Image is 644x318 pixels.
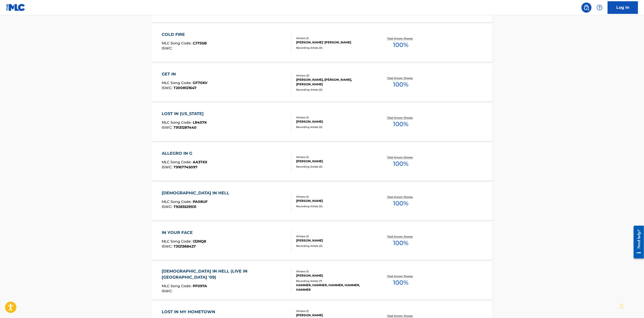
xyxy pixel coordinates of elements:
[296,165,372,169] div: Recording Artists ( 0 )
[162,289,174,293] span: ISWC :
[162,165,174,169] span: ISWC :
[393,199,408,208] span: 100 %
[296,283,372,292] div: HAMMER, HAMMER, HAMMER, HAMMER, HAMMER
[162,120,193,125] span: MLC Song Code :
[193,81,207,85] span: GF70KV
[393,40,408,49] span: 100 %
[174,125,197,130] span: T9131287440
[296,195,372,199] div: Writers ( 1 )
[583,5,590,11] img: search
[162,284,193,288] span: MLC Song Code :
[296,309,372,313] div: Writers ( 1 )
[393,120,408,129] span: 100 %
[162,230,206,236] div: IN YOUR FACE
[581,3,592,13] a: Public Search
[393,159,408,168] span: 100 %
[608,1,638,14] a: Log In
[296,279,372,283] div: Recording Artists ( 7 )
[174,204,196,209] span: T9283529931
[296,273,372,278] div: [PERSON_NAME]
[152,222,493,260] a: IN YOUR FACEMLC Song Code:I32NQ8ISWC:T3121368427Writers (1)[PERSON_NAME]Recording Artists (0)Tota...
[193,284,207,288] span: PF097A
[296,234,372,238] div: Writers ( 1 )
[162,81,193,85] span: MLC Song Code :
[620,299,623,314] div: Drag
[387,274,414,278] p: Total Known Shares:
[174,165,198,169] span: T9167745097
[296,88,372,92] div: Recording Artists ( 0 )
[152,143,493,181] a: ALLEGRO IN GMLC Song Code:AA3TKXISWC:T9167745097Writers (1)[PERSON_NAME]Recording Artists (0)Tota...
[152,64,493,101] a: GET INMLC Song Code:GF70KVISWC:T2008121647Writers (3)[PERSON_NAME], [PERSON_NAME], [PERSON_NAME]R...
[296,74,372,77] div: Writers ( 3 )
[630,222,644,262] iframe: Resource Center
[162,199,193,204] span: MLC Song Code :
[193,199,208,204] span: PA08UF
[296,125,372,129] div: Recording Artists ( 0 )
[387,37,414,40] p: Total Known Shares:
[619,294,644,318] iframe: Chat Widget
[387,76,414,80] p: Total Known Shares:
[162,111,207,117] div: LOST IN [US_STATE]
[162,86,174,90] span: ISWC :
[387,155,414,159] p: Total Known Shares:
[162,125,174,130] span: ISWC :
[296,270,372,273] div: Writers ( 1 )
[296,36,372,40] div: Writers ( 1 )
[152,182,493,220] a: [DEMOGRAPHIC_DATA] IN HELLMLC Song Code:PA08UFISWC:T9283529931Writers (1)[PERSON_NAME]Recording A...
[193,41,207,45] span: CJ7SSB
[162,268,287,280] div: [DEMOGRAPHIC_DATA] IN HELL (LIVE IN [GEOGRAPHIC_DATA] '09)
[6,4,25,11] img: MLC Logo
[296,40,372,45] div: [PERSON_NAME]' [PERSON_NAME]
[193,239,206,244] span: I32NQ8
[152,103,493,141] a: LOST IN [US_STATE]MLC Song Code:LR4S7KISWC:T9131287440Writers (1)[PERSON_NAME]Recording Artists (...
[296,155,372,159] div: Writers ( 1 )
[152,24,493,62] a: COLD FIREMLC Song Code:CJ7SSBISWC:Writers (1)[PERSON_NAME]' [PERSON_NAME]Recording Artists (0)Tot...
[296,119,372,124] div: [PERSON_NAME]
[174,244,196,249] span: T3121368427
[296,238,372,243] div: [PERSON_NAME]
[393,278,408,287] span: 100 %
[162,190,232,196] div: [DEMOGRAPHIC_DATA] IN HELL
[162,244,174,249] span: ISWC :
[296,313,372,317] div: [PERSON_NAME]
[387,116,414,120] p: Total Known Shares:
[595,3,605,13] div: Help
[296,116,372,119] div: Writers ( 1 )
[162,160,193,164] span: MLC Song Code :
[387,235,414,238] p: Total Known Shares:
[162,32,207,38] div: COLD FIRE
[597,5,603,11] img: help
[296,199,372,203] div: [PERSON_NAME]
[296,204,372,208] div: Recording Artists ( 0 )
[387,314,414,318] p: Total Known Shares:
[296,244,372,248] div: Recording Artists ( 0 )
[162,309,218,315] div: LOST IN MY HOMETOWN
[393,238,408,248] span: 100 %
[296,159,372,164] div: [PERSON_NAME]
[296,46,372,50] div: Recording Artists ( 0 )
[162,239,193,244] span: MLC Song Code :
[387,195,414,199] p: Total Known Shares:
[162,41,193,45] span: MLC Song Code :
[152,262,493,300] a: [DEMOGRAPHIC_DATA] IN HELL (LIVE IN [GEOGRAPHIC_DATA] '09)MLC Song Code:PF097AISWC:Writers (1)[PE...
[162,46,174,50] span: ISWC :
[162,204,174,209] span: ISWC :
[393,80,408,89] span: 100 %
[193,160,207,164] span: AA3TKX
[162,71,207,77] div: GET IN
[296,77,372,87] div: [PERSON_NAME], [PERSON_NAME], [PERSON_NAME]
[174,86,197,90] span: T2008121647
[193,120,207,125] span: LR4S7K
[162,150,207,156] div: ALLEGRO IN G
